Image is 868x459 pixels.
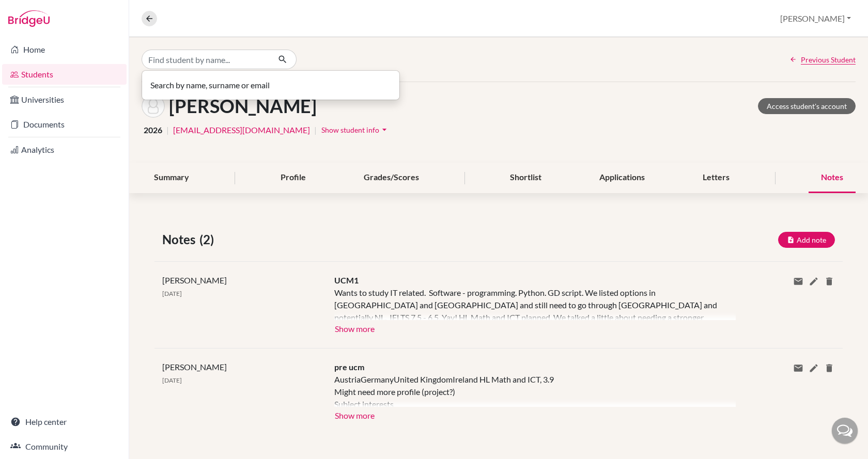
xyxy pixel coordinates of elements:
input: Find student by name... [142,50,270,69]
i: arrow_drop_down [379,124,390,135]
span: [PERSON_NAME] [162,362,227,372]
a: Help center [2,411,127,432]
span: UCM1 [334,275,359,285]
div: Applications [587,163,657,193]
img: Bridge-U [8,10,50,27]
span: 2026 [144,124,162,136]
span: Previous Student [801,54,856,65]
div: Letters [690,163,742,193]
span: [DATE] [162,376,182,384]
div: Wants to study IT related. Software - programming. Python. GD script. We listed options in [GEOGR... [334,287,720,320]
span: | [166,124,169,136]
span: Show student info [321,125,379,134]
div: AustriaGermanyUnited KingdomIreland HL Math and ICT, 3.9 Might need more profile (project?) Subje... [334,373,720,407]
a: Analytics [2,139,127,160]
a: Access student's account [758,98,856,114]
button: Add note [778,232,835,248]
span: Notes [162,230,199,249]
a: Community [2,436,127,457]
span: | [314,124,317,136]
button: Show student infoarrow_drop_down [321,122,390,138]
button: [PERSON_NAME] [776,9,856,28]
a: Universities [2,89,127,110]
a: Previous Student [789,54,856,65]
span: pre ucm [334,362,364,372]
a: Documents [2,114,127,135]
a: Home [2,39,127,60]
div: Profile [268,163,318,193]
div: Shortlist [498,163,554,193]
div: Grades/Scores [351,163,431,193]
p: Search by name, surname or email [150,79,391,91]
a: Students [2,64,127,85]
span: [PERSON_NAME] [162,275,227,285]
button: Show more [334,320,375,336]
span: (2) [199,230,218,249]
a: [EMAIL_ADDRESS][DOMAIN_NAME] [173,124,310,136]
span: [DATE] [162,290,182,297]
img: Máté Tóth's avatar [142,94,165,118]
div: Summary [142,163,202,193]
button: Show more [334,407,375,422]
div: Notes [809,163,856,193]
h1: [PERSON_NAME] [169,95,317,117]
